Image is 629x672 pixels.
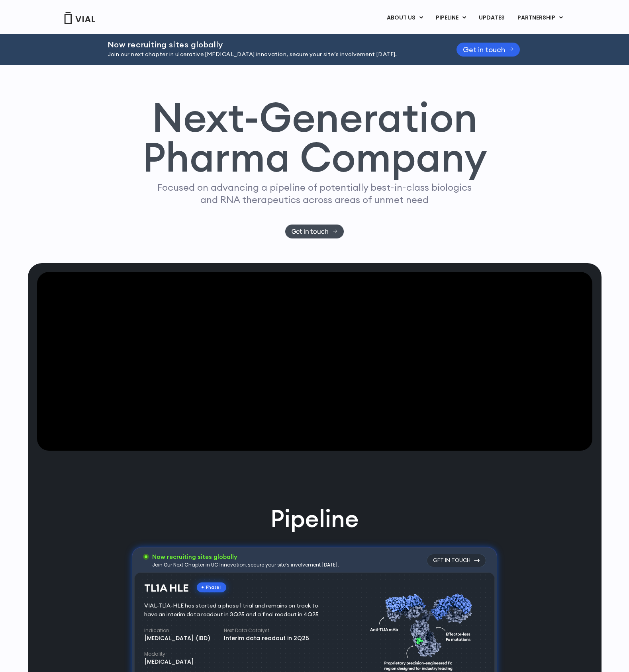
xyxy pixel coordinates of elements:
div: Join Our Next Chapter in UC Innovation, secure your site’s involvement [DATE]. [152,561,339,568]
a: Get in touch [457,43,520,57]
a: Get in touch [427,554,486,567]
h3: Now recruiting sites globally [152,553,339,561]
p: Join our next chapter in ulcerative [MEDICAL_DATA] innovation, secure your site’s involvement [DA... [108,50,437,59]
div: VIAL-TL1A-HLE has started a phase 1 trial and remains on track to have an interim data readout in... [144,602,330,619]
h4: Next Data Catalyst [224,627,309,634]
h1: Next-Generation Pharma Company [142,97,487,178]
a: ABOUT USMenu Toggle [380,11,429,25]
a: UPDATES [472,11,511,25]
p: Focused on advancing a pipeline of potentially best-in-class biologics and RNA therapeutics acros... [154,181,475,206]
h4: Indication [144,627,210,634]
div: Phase I [197,582,226,592]
div: Interim data readout in 2Q25 [224,634,309,643]
div: [MEDICAL_DATA] (IBD) [144,634,210,643]
a: PARTNERSHIPMenu Toggle [511,11,569,25]
a: PIPELINEMenu Toggle [429,11,472,25]
a: Get in touch [285,225,344,238]
span: Get in touch [463,47,505,53]
h2: Now recruiting sites globally [108,40,437,49]
span: Get in touch [292,229,329,234]
div: [MEDICAL_DATA] [144,658,194,666]
h2: Pipeline [270,502,359,535]
h3: TL1A HLE [144,582,189,594]
h4: Modality [144,651,194,658]
img: Vial Logo [64,12,96,24]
